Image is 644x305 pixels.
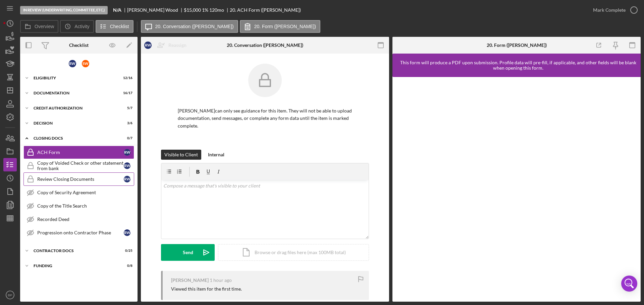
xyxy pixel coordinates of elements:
[23,213,134,226] a: Recorded Deed
[96,20,133,33] button: Checklist
[124,149,130,156] div: R W
[209,7,224,13] div: 120 mo
[69,60,76,67] div: R W
[240,20,320,33] button: 20. Form ([PERSON_NAME])
[168,39,186,52] div: Reassign
[23,199,134,213] a: Copy of the Title Search
[34,249,116,253] div: Contractor Docs
[141,20,238,33] button: 20. Conversation ([PERSON_NAME])
[69,43,89,48] div: Checklist
[144,42,152,49] div: R W
[34,76,116,80] div: Eligibility
[178,107,352,130] p: [PERSON_NAME] can only see guidance for this item. They will not be able to upload documentation,...
[23,186,134,199] a: Copy of Security Agreement
[37,190,134,195] div: Copy of Security Agreement
[37,230,124,235] div: Progression onto Contractor Phase
[37,160,124,171] div: Copy of Voided Check or other statement from bank
[23,226,134,239] a: Progression onto Contractor PhaseRW
[120,136,132,140] div: 0 / 7
[34,91,116,95] div: Documentation
[161,244,215,261] button: Send
[184,7,201,13] span: $15,000
[20,6,108,14] div: In Review (Underwriting, Committee, Etc.)
[120,264,132,268] div: 0 / 8
[37,217,134,222] div: Recorded Deed
[120,121,132,125] div: 3 / 6
[37,150,124,155] div: ACH Form
[23,159,134,172] a: Copy of Voided Check or other statement from bankRW
[202,7,208,13] div: 1 %
[205,150,228,160] button: Internal
[396,60,641,71] div: This form will produce a PDF upon submission. Profile data will pre-fill, if applicable, and othe...
[120,76,132,80] div: 12 / 16
[3,288,17,302] button: BP
[113,7,121,13] b: N/A
[35,24,54,29] label: Overview
[586,3,641,17] button: Mark Complete
[82,60,89,67] div: S W
[171,286,242,292] div: Viewed this item for the first time.
[23,146,134,159] a: ACH FormRW
[124,229,130,236] div: R W
[171,278,209,283] div: [PERSON_NAME]
[208,150,224,160] div: Internal
[183,244,193,261] div: Send
[124,176,130,182] div: R W
[23,172,134,186] a: Review Closing DocumentsRW
[8,293,12,297] text: BP
[74,24,89,29] label: Activity
[164,150,198,160] div: Visible to Client
[155,24,234,29] label: 20. Conversation ([PERSON_NAME])
[254,24,316,29] label: 20. Form ([PERSON_NAME])
[34,106,116,110] div: CREDIT AUTHORIZATION
[37,203,134,209] div: Copy of the Title Search
[20,20,58,33] button: Overview
[37,176,124,182] div: Review Closing Documents
[227,43,303,48] div: 20. Conversation ([PERSON_NAME])
[621,276,637,292] div: Open Intercom Messenger
[487,43,547,48] div: 20. Form ([PERSON_NAME])
[120,106,132,110] div: 5 / 7
[110,24,129,29] label: Checklist
[230,7,301,13] div: 20. ACH Form ([PERSON_NAME])
[210,278,232,283] time: 2025-09-22 18:09
[34,264,116,268] div: Funding
[399,84,635,295] iframe: Lenderfit form
[34,136,116,140] div: CLOSING DOCS
[60,20,94,33] button: Activity
[161,150,201,160] button: Visible to Client
[120,249,132,253] div: 0 / 25
[127,7,184,13] div: [PERSON_NAME] Wood
[124,162,130,169] div: R W
[593,3,626,17] div: Mark Complete
[141,39,193,52] button: RWReassign
[34,121,116,125] div: Decision
[120,91,132,95] div: 16 / 17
